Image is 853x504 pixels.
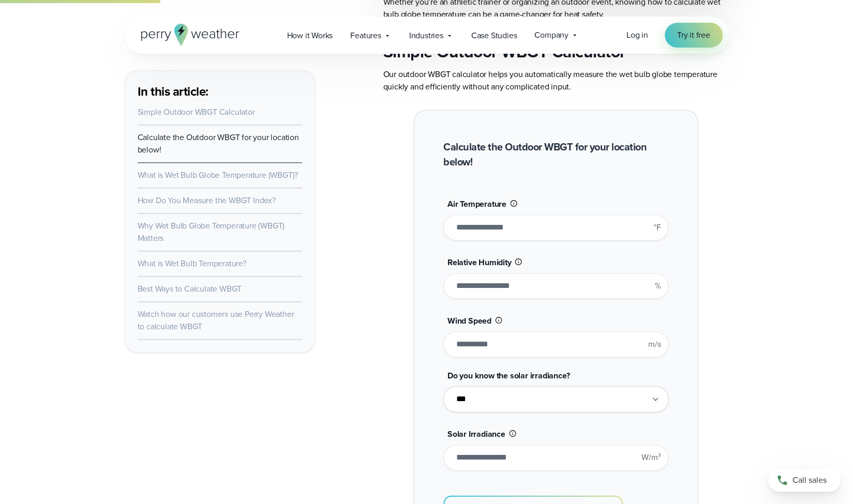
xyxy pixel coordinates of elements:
[138,308,294,332] a: Watch how our customers use Perry Weather to calculate WBGT
[138,131,299,156] a: Calculate the Outdoor WBGT for your location below!
[138,283,242,295] a: Best Ways to Calculate WBGT
[447,428,505,440] span: Solar Irradiance
[443,140,668,170] h2: Calculate the Outdoor WBGT for your location below!
[665,23,723,48] a: Try it free
[383,68,729,93] p: Our outdoor WBGT calculator helps you automatically measure the wet bulb globe temperature quickl...
[447,315,491,327] span: Wind Speed
[350,29,381,42] span: Features
[138,220,285,244] a: Why Wet Bulb Globe Temperature (WBGT) Matters
[626,29,648,41] a: Log in
[462,25,526,46] a: Case Studies
[677,29,710,41] span: Try it free
[447,370,570,381] span: Do you know the solar irradiance?
[471,29,517,42] span: Case Studies
[138,169,298,181] a: What is Wet Bulb Globe Temperature (WBGT)?
[383,41,729,62] h2: Simple Outdoor WBGT Calculator
[792,474,827,486] span: Call sales
[409,29,443,42] span: Industries
[138,257,246,269] a: What is Wet Bulb Temperature?
[534,29,568,41] span: Company
[138,83,302,100] h3: In this article:
[447,198,506,210] span: Air Temperature
[278,25,342,46] a: How it Works
[287,29,333,42] span: How it Works
[138,194,276,206] a: How Do You Measure the WBGT Index?
[768,469,841,492] a: Call sales
[447,256,512,268] span: Relative Humidity
[138,106,255,118] a: Simple Outdoor WBGT Calculator
[626,29,648,41] span: Log in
